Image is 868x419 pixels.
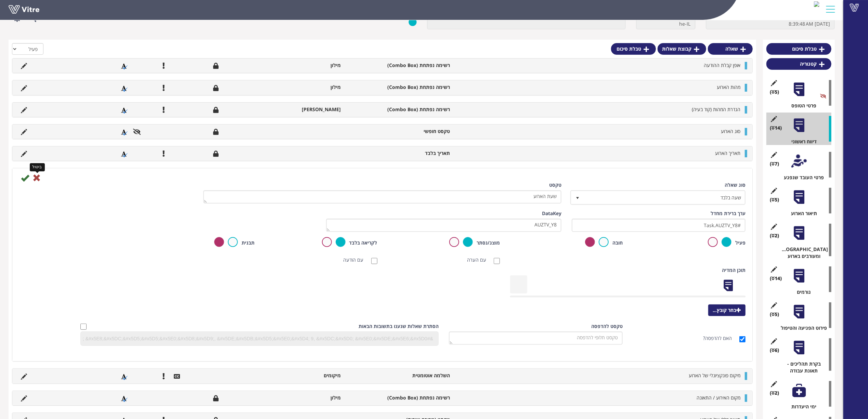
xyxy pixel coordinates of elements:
div: תיאור הארוע [772,210,831,217]
label: פעיל [735,239,746,246]
div: גורמים [772,289,831,296]
span: (5 ) [770,89,779,95]
li: השלמה אוטומטית [344,372,453,379]
div: ביטול [30,163,45,171]
div: פרטי הטופס [772,102,831,109]
li: מילון [235,394,344,401]
span: select [571,191,584,204]
li: מיקומים [235,372,344,379]
label: ערך ברירת מחדל [711,210,746,217]
span: מהות הארוע [717,84,740,90]
li: רשימה נפתחת (Combo Box) [344,84,453,91]
label: הסתרת שאלות שנענו בתשובות הבאות [359,323,439,330]
label: מוצג/נסתר [477,239,500,246]
label: עם הודעה [344,257,371,263]
input: עם הודעה [371,258,377,264]
span: (2 ) [770,232,779,239]
a: טבלת סיכום [766,43,831,55]
span: סוג הארוע [721,128,740,134]
label: טקסט להדפסה [591,323,623,330]
label: תבנית [242,239,255,246]
label: חובה [612,239,623,246]
span: הגדרת המהות (קוד בעיה) [692,106,740,113]
label: סוג שאלה [725,182,746,188]
span: מקום האירוע / התאונה [697,394,740,401]
li: רשימה נפתחת (Combo Box) [344,62,453,69]
li: רשימה נפתחת (Combo Box) [344,106,453,113]
div: פרטי העובד שנפגע [772,174,831,181]
input: האם להדפסה? [739,336,746,342]
li: טקסט חופשי [344,128,453,135]
label: עם הערה [467,257,493,263]
span: (14 ) [770,275,782,282]
label: לקריאה בלבד [349,239,377,246]
div: [DEMOGRAPHIC_DATA] ומעורבים בארוע [772,246,831,260]
div: ימי היעדרות [772,403,831,410]
img: yes [409,18,417,26]
li: מילון [235,84,344,91]
a: קבוצת שאלות [658,43,706,55]
div: בקרת תהליכים - תאונת עבודה [772,361,831,374]
input: Hide question based on answer [80,324,87,330]
textarea: שעת הארוע [203,190,561,204]
a: טבלת סיכום [611,43,656,55]
span: מיקום פונקציונלי של הארוע [689,372,740,379]
span: שעה בלבד [583,191,745,204]
span: (5 ) [770,196,779,203]
textarea: AUZTV_Y8 [326,219,561,232]
li: רשימה נפתחת (Combo Box) [344,394,453,401]
div: דיווח ראשוני [772,138,831,145]
div: פירוט הפגיעה והטיפול [772,325,831,331]
label: DataKey [542,210,561,217]
span: (5 ) [770,311,779,318]
label: תוכן המדיה [722,267,746,274]
li: תאריך בלבד [344,150,453,157]
img: 4f6f8662-7833-4726-828b-57859a22b532.png [814,1,819,7]
a: שאלה [708,43,753,55]
input: &#x5DC;&#x5D3;&#x5D5;&#x5D2;&#x5DE;&#x5D4;: &#x5DC;&#x5D0; &#x5E8;&#x5DC;&#x5D5;&#x5D5;&#x5E0;&#x... [81,333,435,344]
span: (6 ) [770,347,779,354]
span: (2 ) [770,390,779,396]
span: תאריך הארוע [715,150,740,156]
label: האם להדפסה? [703,335,739,342]
label: טקסט [549,182,561,188]
a: קטגוריה [766,58,831,70]
span: אופן קבלת ההודעה [704,62,740,68]
span: (7 ) [770,160,779,167]
span: (14 ) [770,125,782,131]
span: בחר קובץ... [708,304,746,316]
li: [PERSON_NAME] [235,106,344,113]
li: מילון [235,62,344,69]
input: עם הערה [494,258,500,264]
